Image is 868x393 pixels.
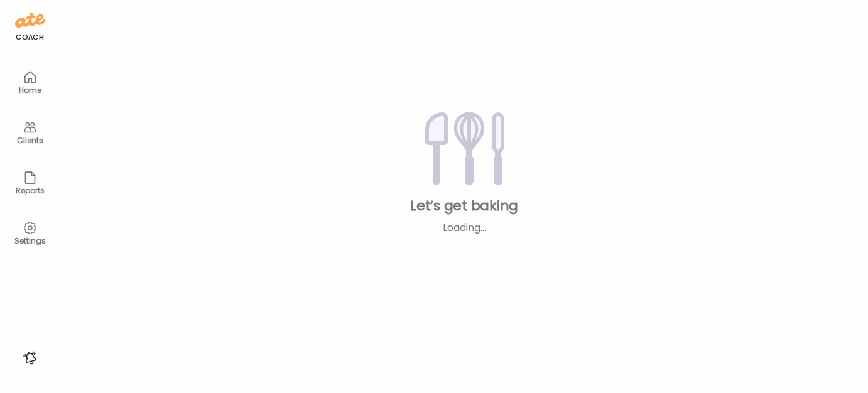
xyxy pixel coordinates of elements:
[377,220,552,235] div: Loading...
[80,196,848,215] div: Let’s get baking
[16,32,44,43] div: coach
[8,186,53,195] div: Reports
[8,237,53,245] div: Settings
[8,86,53,94] div: Home
[15,10,45,30] img: ate
[8,136,53,144] div: Clients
